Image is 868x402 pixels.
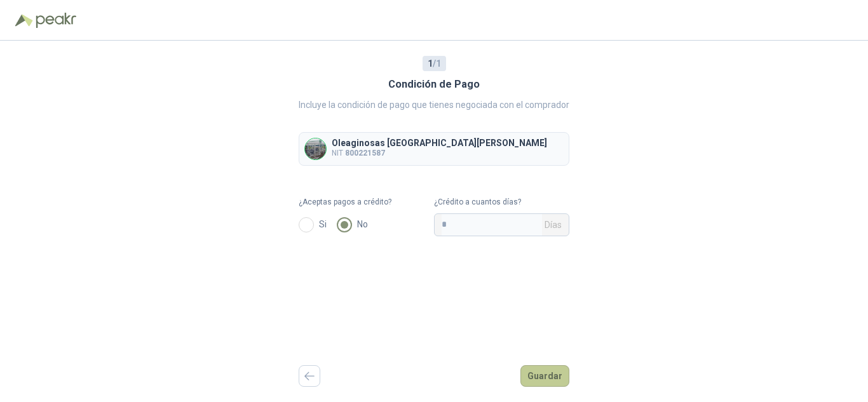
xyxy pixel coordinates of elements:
[332,138,547,147] p: Oleaginosas [GEOGRAPHIC_DATA][PERSON_NAME]
[345,149,385,157] b: 800221587
[352,217,373,231] span: No
[388,76,480,93] h3: Condición de Pago
[299,98,569,112] p: Incluye la condición de pago que tienes negociada con el comprador
[434,196,569,208] label: ¿Crédito a cuantos días?
[520,365,569,387] button: Guardar
[428,57,441,70] span: / 1
[36,13,76,28] img: Peakr
[314,217,332,231] span: Si
[332,147,547,159] p: NIT
[15,14,33,27] img: Logo
[545,214,562,236] span: Días
[305,138,326,159] img: Company Logo
[428,58,433,69] b: 1
[299,196,434,208] label: ¿Aceptas pagos a crédito?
